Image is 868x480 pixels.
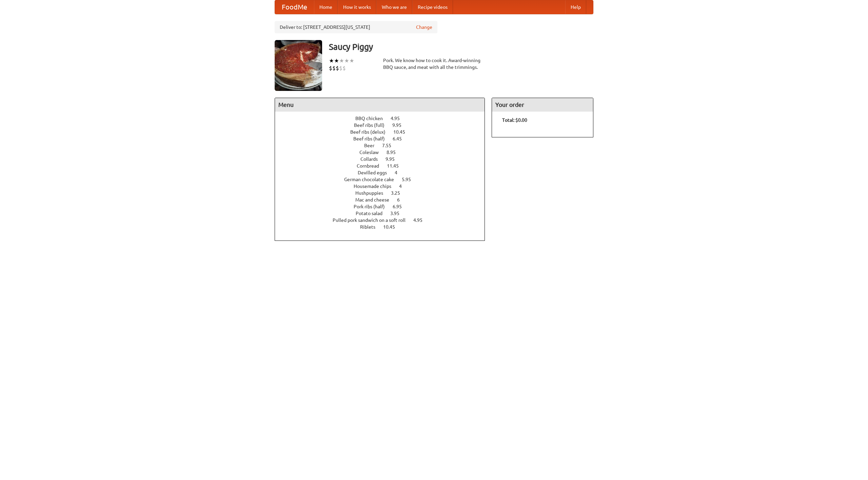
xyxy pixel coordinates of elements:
h4: Menu [275,98,485,112]
span: 9.95 [386,156,401,162]
a: Coleslaw 8.95 [359,150,408,155]
a: Help [565,0,586,14]
span: 5.95 [402,177,418,182]
a: Hushpuppies 3.25 [355,190,413,196]
h3: Saucy Piggy [329,40,593,54]
h4: Your order [492,98,593,112]
span: Potato salad [356,211,389,216]
a: Cornbread 11.45 [357,163,411,169]
span: Housemade chips [354,184,398,189]
li: ★ [329,57,334,64]
span: 6.95 [393,204,409,209]
span: 10.45 [383,224,402,230]
a: Mac and cheese 6 [355,197,412,203]
span: 3.25 [391,190,407,196]
a: Pork ribs (half) 6.95 [354,204,414,209]
a: BBQ chicken 4.95 [355,116,412,121]
a: Change [416,24,432,31]
span: 4 [395,170,404,175]
a: FoodMe [275,0,314,14]
span: Riblets [360,224,382,230]
div: Deliver to: [STREET_ADDRESS][US_STATE] [275,21,437,33]
a: Home [314,0,338,14]
a: Beef ribs (full) 9.95 [354,122,414,128]
span: 4 [399,184,409,189]
li: ★ [334,57,339,64]
li: ★ [344,57,349,64]
a: Beef ribs (delux) 10.45 [350,129,418,135]
span: Devilled eggs [358,170,394,175]
span: 3.95 [390,211,406,216]
span: 4.95 [413,217,429,223]
a: Riblets 10.45 [360,224,408,230]
span: BBQ chicken [355,116,390,121]
a: Collards 9.95 [360,156,407,162]
span: Coleslaw [359,150,386,155]
a: Recipe videos [412,0,453,14]
span: Pulled pork sandwich on a soft roll [333,217,412,223]
span: Beef ribs (full) [354,122,391,128]
span: 6.45 [393,136,409,141]
b: Total: $0.00 [502,117,527,123]
li: $ [342,64,346,72]
span: 7.55 [382,143,398,148]
a: Devilled eggs 4 [358,170,410,175]
span: Hushpuppies [355,190,390,196]
a: Beef ribs (half) 6.45 [353,136,414,141]
span: German chocolate cake [344,177,401,182]
span: Pork ribs (half) [354,204,392,209]
span: Beef ribs (delux) [350,129,392,135]
li: ★ [349,57,354,64]
a: Pulled pork sandwich on a soft roll 4.95 [333,217,435,223]
span: 9.95 [392,122,408,128]
span: 8.95 [387,150,402,155]
a: Housemade chips 4 [354,184,414,189]
span: Cornbread [357,163,386,169]
a: German chocolate cake 5.95 [344,177,423,182]
span: 10.45 [393,129,412,135]
span: Mac and cheese [355,197,396,203]
li: ★ [339,57,344,64]
li: $ [329,64,332,72]
a: Who we are [376,0,412,14]
li: $ [339,64,342,72]
span: Beer [364,143,381,148]
span: 11.45 [387,163,406,169]
a: Beer 7.55 [364,143,404,148]
span: 6 [397,197,407,203]
li: $ [332,64,336,72]
a: How it works [338,0,376,14]
div: Pork. We know how to cook it. Award-winning BBQ sauce, and meat with all the trimmings. [383,57,485,71]
a: Potato salad 3.95 [356,211,412,216]
img: angular.jpg [275,40,322,91]
span: Beef ribs (half) [353,136,392,141]
span: Collards [360,156,384,162]
span: 4.95 [391,116,407,121]
li: $ [336,64,339,72]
